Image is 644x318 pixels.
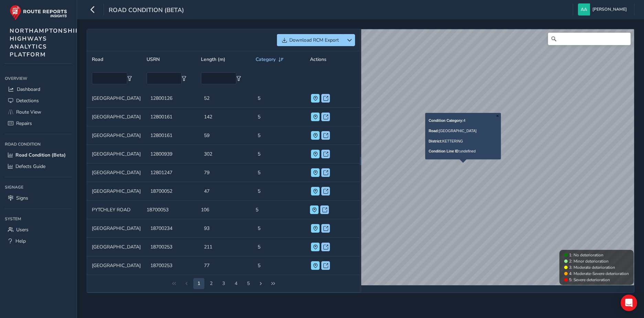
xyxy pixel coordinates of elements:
button: Page 5 [230,278,241,289]
td: 77 [199,256,253,275]
td: 12800161 [146,126,199,145]
span: 2: Minor deterioration [569,258,609,264]
td: 18700253 [146,238,199,256]
a: Signs [5,192,72,204]
div: Signage [5,182,72,192]
td: [GEOGRAPHIC_DATA] [87,126,146,145]
span: Repairs [16,120,32,127]
div: System [5,214,72,224]
td: 5 [253,219,307,238]
span: Category [256,56,276,63]
td: 18700053 [142,201,196,219]
span: Road [92,56,103,63]
td: 12801247 [146,163,199,182]
td: 93 [199,219,253,238]
a: Users [5,224,72,235]
div: Overview [5,73,72,84]
div: Open Intercom Messenger [621,295,637,311]
span: [GEOGRAPHIC_DATA] [439,129,476,133]
td: 302 [199,145,253,163]
button: Filter [236,76,241,81]
button: [PERSON_NAME] [578,3,629,15]
span: undefined [460,149,475,153]
td: 211 [199,238,253,256]
button: Page 2 [193,278,204,289]
button: Download RCM Export [277,34,344,46]
span: KETTERING [442,139,463,143]
button: Page 6 [243,278,254,289]
td: 18700234 [146,219,199,238]
td: [GEOGRAPHIC_DATA] [87,108,146,126]
td: 12800939 [146,145,199,163]
td: [GEOGRAPHIC_DATA] [87,163,146,182]
td: 47 [199,182,253,201]
a: Dashboard [5,84,72,95]
td: [GEOGRAPHIC_DATA] [87,219,146,238]
input: Search [548,33,631,45]
span: 3: Moderate deterioration [569,265,615,270]
span: Users [16,226,29,233]
td: 5 [253,145,307,163]
button: Page 3 [206,278,217,289]
td: [GEOGRAPHIC_DATA] [87,256,146,275]
span: Defects Guide [15,163,45,170]
span: Actions [310,56,326,63]
td: 5 [253,256,307,275]
span: [PERSON_NAME] [592,3,627,15]
td: 5 [253,89,307,108]
p: Road: [429,128,497,134]
td: 106 [196,201,251,219]
span: Detections [16,97,39,104]
p: Condition Category: [429,118,497,124]
td: 5 [253,182,307,201]
td: 52 [199,89,253,108]
td: 5 [253,108,307,126]
span: Download RCM Export [289,37,339,43]
span: Help [15,238,26,244]
button: Filter [127,76,132,81]
a: Route View [5,106,72,118]
canvas: Map [361,29,634,285]
span: USRN [147,56,160,63]
span: Length (m) [201,56,225,63]
img: diamond-layout [578,3,590,15]
span: 4: Moderate-Severe deterioration [569,271,629,276]
p: District: [429,139,497,144]
span: 5: Severe deterioration [569,277,610,283]
span: Road Condition (Beta) [15,152,66,158]
button: Next Page [255,278,266,289]
span: Signs [16,195,28,201]
td: PYTCHLEY ROAD [87,201,142,219]
td: [GEOGRAPHIC_DATA] [87,238,146,256]
td: [GEOGRAPHIC_DATA] [87,145,146,163]
button: Filter [182,76,186,81]
td: [GEOGRAPHIC_DATA] [87,182,146,201]
td: 5 [253,163,307,182]
td: 142 [199,108,253,126]
button: Page 4 [218,278,229,289]
span: NORTHAMPTONSHIRE HIGHWAYS ANALYTICS PLATFORM [10,27,84,59]
img: rr logo [10,5,67,20]
td: 79 [199,163,253,182]
td: 18700052 [146,182,199,201]
td: 5 [251,201,305,219]
span: Route View [16,109,41,115]
div: Road Condition [5,139,72,149]
span: 1: No deterioration [569,252,603,258]
span: Road Condition (Beta) [109,6,184,15]
a: Defects Guide [5,161,72,172]
td: 12800161 [146,108,199,126]
td: 18700253 [146,256,199,275]
td: 12800126 [146,89,199,108]
a: Help [5,235,72,247]
a: Road Condition (Beta) [5,149,72,161]
td: 5 [253,238,307,256]
button: Last Page [268,278,279,289]
td: [GEOGRAPHIC_DATA] [87,89,146,108]
span: Dashboard [17,86,40,93]
a: Detections [5,95,72,106]
td: 59 [199,126,253,145]
td: 5 [253,126,307,145]
span: 4 [463,118,465,123]
p: Condition Line ID: [429,149,497,154]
